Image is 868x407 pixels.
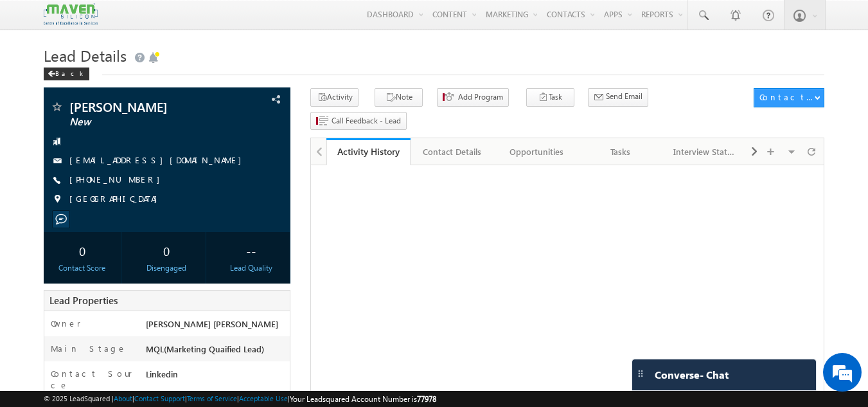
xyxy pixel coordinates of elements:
button: Call Feedback - Lead [310,112,407,131]
button: Task [526,88,574,107]
span: [PHONE_NUMBER] [69,174,166,186]
img: Custom Logo [44,3,98,26]
button: Contact Actions [754,88,824,107]
div: MQL(Marketing Quaified Lead) [143,343,290,361]
span: 77978 [417,394,436,404]
img: carter-drag [635,368,646,379]
button: Activity [310,88,359,107]
span: Your Leadsquared Account Number is [290,394,436,404]
div: Lead Quality [215,262,287,274]
a: [EMAIL_ADDRESS][DOMAIN_NAME] [69,154,248,165]
div: Contact Actions [759,91,814,103]
div: 0 [47,239,118,262]
span: [GEOGRAPHIC_DATA] [69,193,164,206]
span: [PERSON_NAME] [PERSON_NAME] [146,318,278,329]
button: Send Email [588,88,648,107]
span: Lead Properties [49,294,118,307]
span: [PERSON_NAME] [69,100,222,113]
span: © 2025 LeadSquared | | | | | [44,393,436,405]
span: New [69,116,222,129]
div: 0 [131,239,202,262]
div: Tasks [589,144,651,159]
div: Linkedin [143,368,290,386]
label: Main Stage [51,343,127,354]
a: Tasks [579,138,663,165]
div: Contact Details [421,144,483,159]
div: Contact Score [47,262,118,274]
span: Lead Details [44,45,127,66]
div: Opportunities [505,144,567,159]
a: Contact Details [411,138,495,165]
span: Call Feedback - Lead [332,115,401,127]
a: Back [44,67,96,78]
button: Note [375,88,423,107]
label: Contact Source [51,368,134,391]
div: Interview Status [673,144,736,159]
label: Owner [51,318,81,329]
div: Back [44,68,89,80]
span: Converse - Chat [655,369,729,381]
span: Send Email [606,91,642,102]
a: Activity History [326,138,411,165]
button: Add Program [437,88,509,107]
a: Contact Support [134,394,185,402]
a: About [114,394,132,402]
a: Terms of Service [187,394,237,402]
div: Activity History [336,145,401,158]
a: Acceptable Use [239,394,288,402]
div: -- [215,239,287,262]
span: Add Program [458,91,503,103]
a: Opportunities [495,138,579,165]
a: Interview Status [663,138,747,165]
div: Disengaged [131,262,202,274]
